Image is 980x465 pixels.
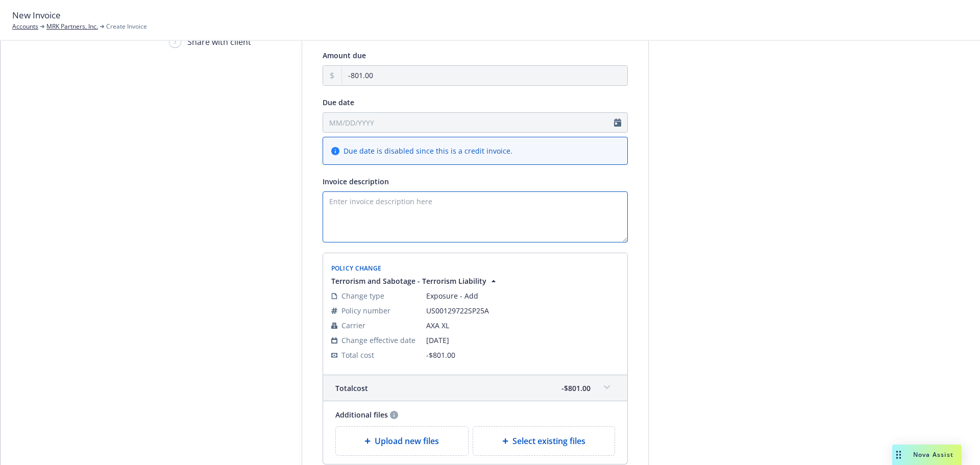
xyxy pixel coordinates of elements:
span: Policy Change [331,264,382,273]
span: Terrorism and Sabotage - Terrorism Liability [331,276,486,286]
span: Additional files [335,409,388,420]
span: Total cost [341,350,374,360]
span: Total cost [335,383,368,394]
span: Due date is disabled since this is a credit invoice. [344,145,512,156]
span: US00129722SP25A [426,305,619,316]
div: 3 [169,36,181,48]
span: New Invoice [12,9,61,22]
a: MRK Partners, Inc. [46,22,98,31]
input: 0.00 [342,66,627,85]
span: Nova Assist [913,450,953,459]
textarea: Enter invoice description here [323,191,628,242]
span: -$801.00 [426,350,455,360]
button: Terrorism and Sabotage - Terrorism Liability [331,276,499,286]
span: AXA XL [426,320,619,331]
span: Invoice description [323,177,389,186]
span: Change type [341,290,384,301]
div: Share with client [187,36,251,48]
a: Accounts [12,22,38,31]
span: Amount due [323,51,366,60]
span: Upload new files [375,435,439,447]
span: Due date [323,97,354,107]
span: Carrier [341,320,365,331]
button: Nova Assist [892,445,962,465]
span: Create Invoice [106,22,147,31]
span: Exposure - Add [426,290,619,301]
span: Policy number [341,305,390,316]
div: Totalcost-$801.00 [323,375,627,401]
div: Select existing files [473,426,615,456]
input: MM/DD/YYYY [323,112,628,133]
div: Drag to move [892,445,905,465]
span: Select existing files [512,435,585,447]
span: -$801.00 [561,383,591,394]
span: [DATE] [426,335,619,346]
div: Upload new files [335,426,469,456]
span: Change effective date [341,335,415,346]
